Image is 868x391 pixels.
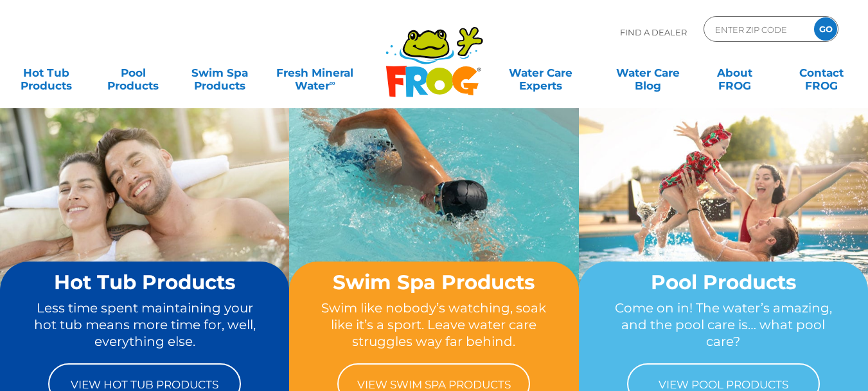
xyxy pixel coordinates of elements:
[603,271,844,293] h2: Pool Products
[814,17,837,41] input: GO
[486,60,595,86] a: Water CareExperts
[24,271,265,293] h2: Hot Tub Products
[330,78,335,88] sup: ∞
[289,108,578,324] img: home-banner-swim-spa-short
[314,271,554,293] h2: Swim Spa Products
[186,60,254,86] a: Swim SpaProducts
[579,108,868,324] img: home-banner-pool-short
[603,300,844,350] p: Come on in! The water’s amazing, and the pool care is… what pool care?
[13,60,80,86] a: Hot TubProducts
[620,16,687,48] p: Find A Dealer
[788,60,855,86] a: ContactFROG
[24,300,265,350] p: Less time spent maintaining your hot tub means more time for, well, everything else.
[701,60,768,86] a: AboutFROG
[100,60,167,86] a: PoolProducts
[273,60,357,86] a: Fresh MineralWater∞
[714,20,801,39] input: Zip Code Form
[314,300,554,350] p: Swim like nobody’s watching, soak like it’s a sport. Leave water care struggles way far behind.
[614,60,682,86] a: Water CareBlog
